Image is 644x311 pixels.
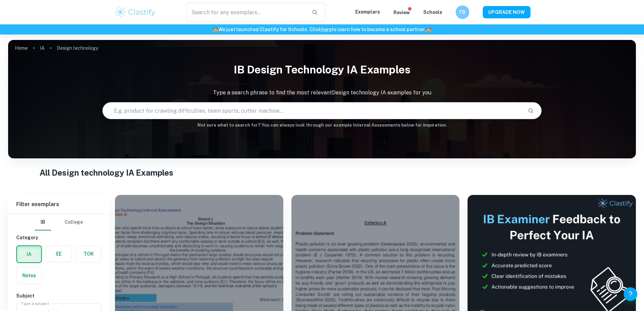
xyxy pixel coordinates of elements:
[46,246,71,262] button: EE
[213,27,218,32] span: 🏫
[35,214,51,230] button: IB
[8,195,110,214] h6: Filter exemplars
[35,214,83,230] div: Filter type choice
[483,6,530,18] button: UPGRADE NOW
[40,166,604,179] h1: All Design technology IA Examples
[17,267,42,284] button: Notes
[426,27,431,32] span: 🏫
[57,44,98,52] p: Design technology
[114,5,157,19] img: Clastify logo
[16,234,101,241] h6: Category
[40,43,45,53] a: IA
[21,301,49,306] label: Type a subject
[458,8,466,16] h6: FB
[355,8,380,16] p: Exemplars
[76,246,101,262] button: TOK
[456,5,469,19] button: FB
[423,9,442,15] a: Schools
[525,105,536,116] button: Search
[8,122,636,129] h6: Not sure what to search for? You can always look through our example Internal Assessments below f...
[8,89,636,97] p: Type a search phrase to find the most relevant Design technology IA examples for you
[1,26,643,33] h6: We just launched Clastify for Schools. Click to learn how to become a school partner.
[15,43,28,53] a: Home
[17,246,41,262] button: IA
[65,214,83,230] button: College
[393,9,410,16] p: Review
[103,101,523,120] input: E.g. product for crawling difficulties, team sports, cutter machine...
[187,3,307,22] input: Search for any exemplars...
[624,287,637,301] button: Help and Feedback
[16,292,101,299] h6: Subject
[321,27,332,32] a: here
[8,59,636,81] h1: IB Design technology IA examples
